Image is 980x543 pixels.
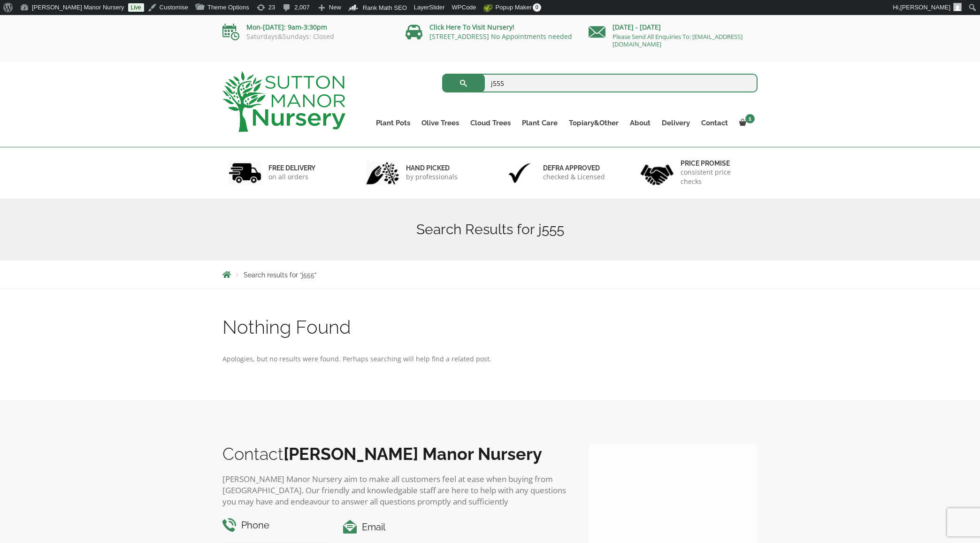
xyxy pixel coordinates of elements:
[366,161,399,185] img: 2.jpg
[222,33,391,40] p: Saturdays&Sundays: Closed
[533,3,541,12] span: 0
[681,168,752,186] p: consistent price checks
[563,116,624,130] a: Topiary&Other
[681,159,752,168] h6: Price promise
[244,271,316,279] span: Search results for “j555”
[612,32,743,48] a: Please Send All Enquiries To: [EMAIL_ADDRESS][DOMAIN_NAME]
[268,172,315,182] p: on all orders
[543,172,605,182] p: checked & Licensed
[222,271,758,278] nav: Breadcrumbs
[442,74,758,92] input: Search...
[429,23,514,31] a: Click Here To Visit Nursery!
[503,161,536,185] img: 3.jpg
[416,116,465,130] a: Olive Trees
[696,116,734,130] a: Contact
[406,164,458,172] h6: hand picked
[363,4,407,11] span: Rank Math SEO
[222,317,758,337] h1: Nothing Found
[268,164,315,172] h6: FREE DELIVERY
[624,116,656,130] a: About
[516,116,563,130] a: Plant Care
[222,221,758,238] h1: Search Results for j555
[406,172,458,182] p: by professionals
[222,22,391,33] p: Mon-[DATE]: 9am-3:30pm
[283,444,542,464] b: [PERSON_NAME] Manor Nursery
[222,474,570,507] p: [PERSON_NAME] Manor Nursery aim to make all customers feel at ease when buying from [GEOGRAPHIC_D...
[543,164,605,172] h6: Defra approved
[745,114,755,123] span: 1
[222,444,570,464] h2: Contact
[589,22,758,33] p: [DATE] - [DATE]
[641,159,674,187] img: 4.jpg
[429,32,572,41] a: [STREET_ADDRESS] No Appointments needed
[656,116,696,130] a: Delivery
[370,116,416,130] a: Plant Pots
[222,518,329,533] h4: Phone
[128,3,144,12] a: Live
[465,116,516,130] a: Cloud Trees
[900,4,950,11] span: [PERSON_NAME]
[343,520,570,535] h4: Email
[734,116,758,130] a: 1
[222,71,345,132] img: logo
[222,353,758,365] p: Apologies, but no results were found. Perhaps searching will help find a related post.
[229,161,261,185] img: 1.jpg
